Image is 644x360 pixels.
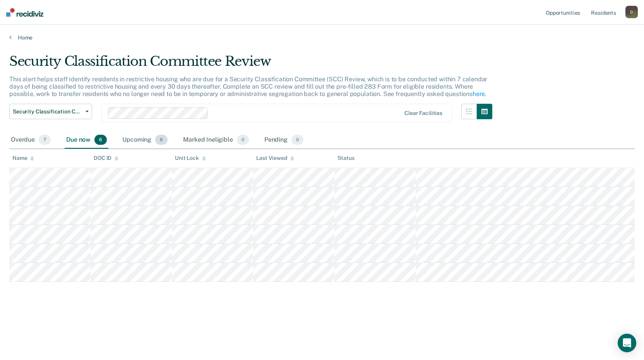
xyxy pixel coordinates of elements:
[182,132,250,149] div: Marked Ineligible0
[9,75,487,98] p: This alert helps staff identify residents in restrictive housing who are due for a Security Class...
[9,34,635,41] a: Home
[65,132,108,149] div: Due now6
[39,135,51,145] span: 7
[473,90,485,98] a: here
[121,132,169,149] div: Upcoming6
[404,110,442,117] div: Clear facilities
[237,135,249,145] span: 0
[9,104,92,119] button: Security Classification Committee Review
[256,155,294,161] div: Last Viewed
[625,6,638,18] button: D
[291,135,303,145] span: 0
[9,132,52,149] div: Overdue7
[94,135,107,145] span: 6
[618,334,636,352] div: Open Intercom Messenger
[6,8,43,17] img: Recidiviz
[263,132,305,149] div: Pending0
[155,135,168,145] span: 6
[337,155,354,161] div: Status
[13,108,82,115] span: Security Classification Committee Review
[175,155,206,161] div: Unit Lock
[9,53,492,75] div: Security Classification Committee Review
[94,155,118,161] div: DOC ID
[12,155,34,161] div: Name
